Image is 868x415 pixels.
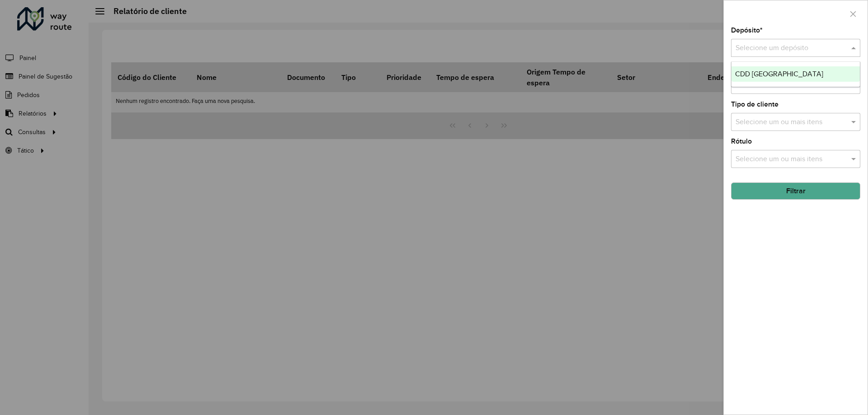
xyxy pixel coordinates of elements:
[731,99,778,110] label: Tipo de cliente
[731,182,860,200] button: Filtrar
[731,61,860,87] ng-dropdown-panel: Options list
[731,136,752,147] label: Rótulo
[735,70,823,78] span: CDD [GEOGRAPHIC_DATA]
[731,25,763,36] label: Depósito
